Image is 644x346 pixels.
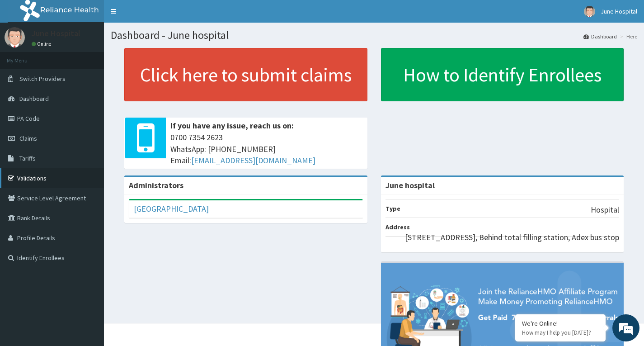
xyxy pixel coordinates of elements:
[583,33,617,40] a: Dashboard
[385,223,410,231] b: Address
[522,319,599,327] div: We're Online!
[111,29,637,41] h1: Dashboard - June hospital
[17,45,37,68] img: d_794563401_company_1708531726252_794563401
[32,41,53,47] a: Online
[170,132,363,166] span: 0700 7354 2623 WhatsApp: [PHONE_NUMBER] Email:
[134,204,209,214] a: [GEOGRAPHIC_DATA]
[148,5,170,26] div: Minimize live chat window
[618,33,637,40] li: Here
[584,6,595,17] img: User Image
[19,134,37,142] span: Claims
[522,329,599,337] p: How may I help you today?
[191,155,315,166] a: [EMAIL_ADDRESS][DOMAIN_NAME]
[5,27,25,47] img: User Image
[5,247,172,279] textarea: Type your message and hit 'Enter'
[52,114,125,205] span: We're online!
[19,75,66,83] span: Switch Providers
[170,120,294,131] b: If you have any issue, reach us on:
[385,204,400,213] b: Type
[381,48,624,101] a: How to Identify Enrollees
[124,48,367,101] a: Click here to submit claims
[601,7,637,15] span: June Hospital
[47,51,152,62] div: Chat with us now
[591,204,619,216] p: Hospital
[32,29,80,38] p: June Hospital
[19,95,49,103] span: Dashboard
[405,232,619,243] p: [STREET_ADDRESS], Behind total filling station, Adex bus stop
[19,154,36,162] span: Tariffs
[129,180,183,190] b: Administrators
[385,180,435,190] strong: June hospital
